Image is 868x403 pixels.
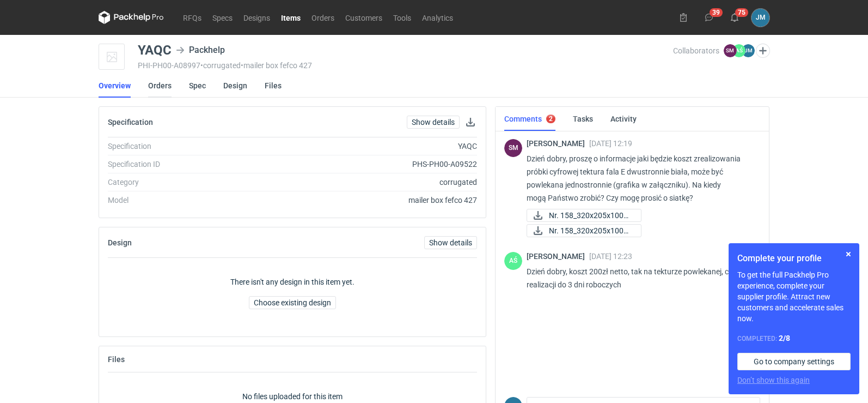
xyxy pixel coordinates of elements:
[527,265,751,291] p: Dzień dobry, koszt 200zł netto, tak na tekturze powlekanej, czas realizacji do 3 dni roboczych
[189,74,206,98] a: Spec
[737,375,810,386] button: Don’t show this again
[549,225,632,237] span: Nr. 158_320x205x100m...
[138,44,172,57] div: YAQC
[265,74,282,98] a: Files
[407,116,460,129] a: Show details
[340,11,388,24] a: Customers
[737,333,851,344] div: Completed:
[737,252,851,265] h1: Complete your profile
[255,159,477,170] div: PHS-PH00-A09522
[527,252,589,261] span: [PERSON_NAME]
[138,61,673,70] div: PHI-PH00-A08997
[527,209,635,222] div: Nr. 158_320x205x100mm (green).pdf
[779,334,790,342] strong: 2 / 8
[255,195,477,206] div: mailer box fefco 427
[241,61,312,70] span: • mailer box fefco 427
[306,11,340,24] a: Orders
[388,11,417,24] a: Tools
[223,74,247,98] a: Design
[732,44,745,57] figcaption: AŚ
[108,159,255,170] div: Specification ID
[148,74,172,98] a: Orders
[108,141,255,152] div: Specification
[751,9,769,27] button: JM
[751,9,769,27] div: Joanna Myślak
[108,195,255,206] div: Model
[724,44,737,57] figcaption: SM
[549,209,632,221] span: Nr. 158_320x205x100m...
[756,44,770,58] button: Edit collaborators
[99,74,131,98] a: Overview
[207,11,238,24] a: Specs
[726,9,743,26] button: 75
[673,46,719,55] span: Collaborators
[99,11,164,24] svg: Packhelp Pro
[108,177,255,188] div: Category
[255,177,477,188] div: corrugated
[527,224,635,237] div: Nr. 158_320x205x100mm (greenINSIDE).pdf
[178,11,207,24] a: RFQs
[504,139,522,157] figcaption: SM
[527,139,589,148] span: [PERSON_NAME]
[589,252,632,261] span: [DATE] 12:23
[573,107,593,131] a: Tasks
[610,107,637,131] a: Activity
[527,152,751,204] p: Dzień dobry, proszę o informacje jaki będzie koszt zrealizowania próbki cyfrowej tektura fala E d...
[276,11,306,24] a: Items
[737,353,851,370] a: Go to company settings
[242,391,343,402] p: No files uploaded for this item
[504,107,555,131] a: Comments2
[108,355,125,364] h2: Files
[700,9,718,26] button: 39
[464,116,477,129] button: Download specification
[527,209,641,222] a: Nr. 158_320x205x100m...
[254,299,331,306] span: Choose existing design
[504,252,522,270] div: Adrian Świerżewski
[108,118,153,127] h2: Specification
[589,139,632,148] span: [DATE] 12:19
[249,296,336,309] button: Choose existing design
[176,44,225,57] div: Packhelp
[108,238,132,247] h2: Design
[549,115,553,123] div: 2
[238,11,276,24] a: Designs
[504,139,522,157] div: Sebastian Markut
[842,248,855,261] button: Skip for now
[255,141,477,152] div: YAQC
[424,236,477,249] a: Show details
[200,61,241,70] span: • corrugated
[230,276,354,287] p: There isn't any design in this item yet.
[742,44,755,57] figcaption: JM
[737,269,851,324] p: To get the full Packhelp Pro experience, complete your supplier profile. Attract new customers an...
[504,252,522,270] figcaption: AŚ
[417,11,459,24] a: Analytics
[527,224,641,237] a: Nr. 158_320x205x100m...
